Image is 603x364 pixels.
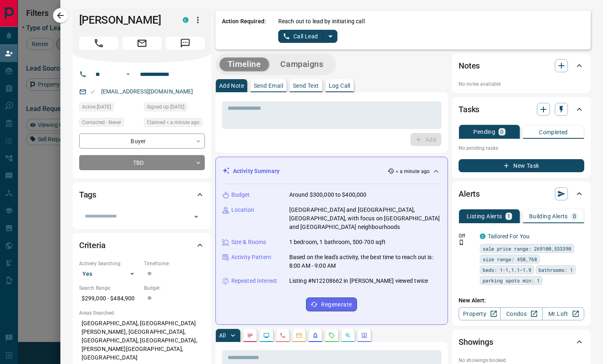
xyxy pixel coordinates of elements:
div: Notes [459,56,584,75]
p: Timeframe: [144,260,205,267]
p: 1 [507,213,510,219]
h2: Tasks [459,103,479,116]
span: Email [122,37,162,50]
p: Building Alerts [529,213,568,219]
span: beds: 1-1,1.1-1.9 [483,266,531,274]
span: bathrooms: 1 [539,266,573,274]
button: Regenerate [306,297,357,311]
svg: Lead Browsing Activity [263,332,270,339]
div: Activity Summary< a minute ago [222,164,441,179]
div: Buyer [79,133,205,149]
svg: Push Notification Only [459,240,464,245]
h2: Showings [459,335,493,348]
span: sale price range: 269100,533390 [483,244,571,253]
span: Signed up [DATE] [147,103,184,111]
h2: Notes [459,59,480,72]
h2: Alerts [459,187,480,200]
svg: Calls [279,332,286,339]
button: Timeline [219,58,269,71]
div: condos.ca [183,17,188,23]
a: Tailored For You [488,233,530,240]
svg: Emails [296,332,302,339]
div: Sun Sep 14 2025 [79,102,140,114]
p: Size & Rooms [231,238,266,246]
button: Call Lead [278,30,324,43]
a: Property [459,307,501,320]
a: [EMAIL_ADDRESS][DOMAIN_NAME] [101,88,193,95]
p: < a minute ago [396,168,430,175]
p: Activity Pattern [231,253,271,262]
div: Sun Sep 14 2025 [144,102,205,114]
button: Open [191,211,202,222]
span: size range: 450,768 [483,255,537,263]
p: Around $300,000 to $400,000 [289,191,367,199]
p: Repeated Interest [231,277,277,285]
button: New Task [459,159,584,172]
p: Areas Searched: [79,309,205,317]
p: Off [459,232,475,240]
h2: Tags [79,188,96,201]
button: Campaigns [272,58,331,71]
div: Yes [79,267,140,280]
p: Add Note [219,83,244,89]
p: Based on the lead's activity, the best time to reach out is: 8:00 AM - 9:00 AM [289,253,441,270]
div: Alerts [459,184,584,204]
div: Showings [459,332,584,352]
div: TBD [79,155,205,170]
p: Action Required: [222,17,266,43]
svg: Listing Alerts [312,332,319,339]
p: No pending tasks [459,142,584,154]
p: Activity Summary [233,167,279,175]
p: 0 [573,213,576,219]
p: Location [231,206,254,214]
p: Pending [473,129,495,135]
span: Message [166,37,205,50]
p: No notes available [459,80,584,88]
svg: Notes [247,332,253,339]
p: Budget: [144,284,205,292]
p: $299,000 - $484,900 [79,292,140,305]
button: Open [123,69,133,79]
a: Mr.Loft [542,307,584,320]
p: Actively Searching: [79,260,140,267]
svg: Email Valid [90,89,95,95]
p: Completed [539,129,568,135]
div: split button [278,30,337,43]
p: Search Range: [79,284,140,292]
p: No showings booked [459,357,584,364]
div: condos.ca [480,233,486,239]
p: [GEOGRAPHIC_DATA] and [GEOGRAPHIC_DATA], [GEOGRAPHIC_DATA], with focus on [GEOGRAPHIC_DATA] and [... [289,206,441,231]
p: Reach out to lead by initiating call [278,17,365,26]
span: Active [DATE] [82,103,111,111]
span: Claimed < a minute ago [147,118,200,127]
p: Send Text [293,83,319,89]
svg: Agent Actions [361,332,368,339]
p: Listing #N12208662 in [PERSON_NAME] viewed twice [289,277,428,285]
span: Call [79,37,118,50]
p: All [219,333,226,338]
div: Criteria [79,235,205,255]
p: Listing Alerts [467,213,502,219]
svg: Opportunities [345,332,351,339]
p: Log Call [329,83,350,89]
div: Tags [79,185,205,204]
div: Tasks [459,100,584,119]
span: Contacted - Never [82,118,121,127]
h1: [PERSON_NAME] [79,13,171,27]
p: 1 bedroom, 1 bathroom, 500-700 sqft [289,238,386,246]
p: Budget [231,191,250,199]
p: Send Email [254,83,283,89]
p: 0 [500,129,503,135]
h2: Criteria [79,239,106,252]
p: New Alert: [459,296,584,305]
span: parking spots min: 1 [483,276,540,284]
svg: Requests [328,332,335,339]
div: Mon Sep 15 2025 [144,118,205,129]
a: Condos [500,307,542,320]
